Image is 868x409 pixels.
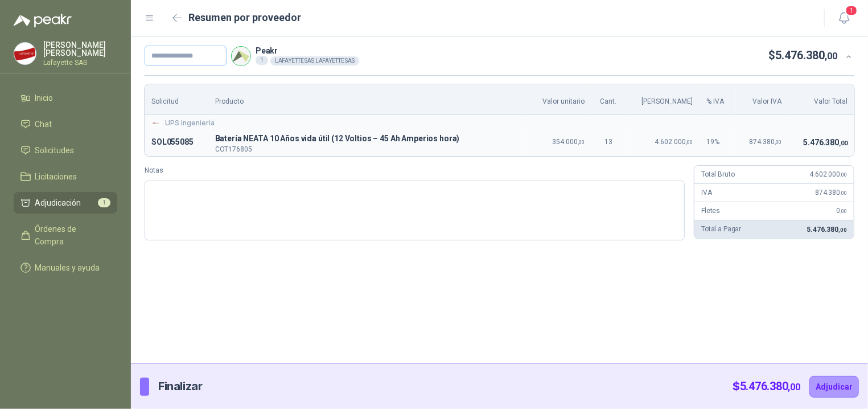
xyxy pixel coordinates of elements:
[810,170,847,178] span: 4.602.000
[626,84,700,114] th: [PERSON_NAME]
[151,136,201,149] p: SOL055085
[35,261,100,274] span: Manuales y ayuda
[43,59,117,66] p: Lafayette SAS
[845,5,858,16] span: 1
[686,139,693,145] span: ,00
[700,84,736,114] th: % IVA
[807,226,847,234] span: 5.476.380
[591,129,626,156] td: 13
[809,376,859,398] button: Adjudicar
[232,47,250,66] img: Company Logo
[145,84,208,114] th: Solicitud
[14,113,117,135] a: Chat
[840,171,847,178] span: ,00
[775,139,781,145] span: ,00
[769,47,838,64] p: $
[14,87,117,109] a: Inicio
[151,118,161,128] img: Company Logo
[700,129,736,156] td: 19 %
[701,187,712,198] p: IVA
[14,166,117,187] a: Licitaciones
[788,382,800,392] span: ,00
[701,206,720,216] p: Fletes
[35,223,106,248] span: Órdenes de Compra
[14,140,117,161] a: Solicitudes
[749,138,781,146] span: 874.380
[840,208,847,214] span: ,00
[14,218,117,252] a: Órdenes de Compra
[839,140,848,147] span: ,00
[733,378,800,395] p: $
[552,138,585,146] span: 354.000
[701,169,734,180] p: Total Bruto
[35,92,54,104] span: Inicio
[578,139,585,145] span: ,00
[14,192,117,214] a: Adjudicación1
[14,257,117,279] a: Manuales y ayuda
[215,132,521,146] p: B
[35,170,77,183] span: Licitaciones
[528,84,591,114] th: Valor unitario
[35,144,75,157] span: Solicitudes
[256,47,359,55] p: Peakr
[145,165,685,176] label: Notas
[815,189,847,197] span: 874.380
[736,84,789,114] th: Valor IVA
[655,138,693,146] span: 4.602.000
[840,190,847,196] span: ,00
[838,227,847,233] span: ,00
[215,146,521,153] p: COT176805
[14,43,36,64] img: Company Logo
[35,197,81,209] span: Adjudicación
[14,14,72,27] img: Logo peakr
[837,207,847,215] span: 0
[151,118,848,129] div: UPS Ingeniería
[98,198,110,207] span: 1
[256,56,268,65] div: 1
[804,138,848,147] span: 5.476.380
[208,84,528,114] th: Producto
[270,56,359,66] div: LAFAYETTE SAS LAFAYETTE SAS
[788,84,854,114] th: Valor Total
[215,132,521,146] span: Batería NEATA 10 Años vida útil (12 Voltios – 45 Ah Amperios hora)
[35,118,52,130] span: Chat
[825,51,838,62] span: ,00
[591,84,626,114] th: Cant.
[189,10,302,26] h2: Resumen por proveedor
[43,41,117,57] p: [PERSON_NAME] [PERSON_NAME]
[158,378,202,395] p: Finalizar
[740,379,800,393] span: 5.476.380
[834,8,854,28] button: 1
[701,224,741,235] p: Total a Pagar
[776,48,838,62] span: 5.476.380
